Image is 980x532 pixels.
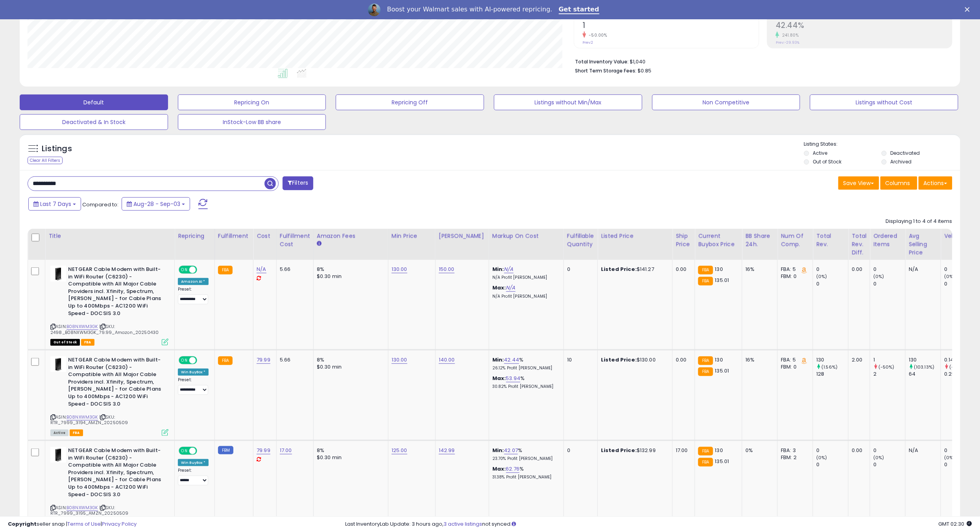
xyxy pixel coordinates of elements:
[944,454,955,461] small: (0%)
[67,323,98,330] a: B08NXWM3GK
[559,6,599,14] a: Get started
[392,447,407,454] a: 125.00
[492,284,506,291] b: Max:
[492,275,558,280] p: N/A Profit [PERSON_NAME]
[492,232,560,240] div: Markup on Cost
[601,356,637,363] b: Listed Price:
[492,447,504,454] b: Min:
[280,232,310,248] div: Fulfillment Cost
[178,369,209,376] div: Win BuyBox *
[317,356,382,363] div: 8%
[715,356,723,363] span: 130
[492,294,558,299] p: N/A Profit [PERSON_NAME]
[50,430,68,436] span: All listings currently available for purchase on Amazon
[601,232,669,240] div: Listed Price
[280,447,292,454] a: 17.00
[178,468,209,486] div: Preset:
[582,21,759,32] h2: 1
[48,232,171,240] div: Title
[745,266,771,273] div: 16%
[880,176,917,190] button: Columns
[218,266,233,274] small: FBA
[196,267,209,273] span: OFF
[944,371,976,378] div: 0.29
[317,266,382,273] div: 8%
[489,229,564,260] th: The percentage added to the cost of goods (COGS) that forms the calculator for Min & Max prices.
[698,277,713,285] small: FBA
[392,265,407,273] a: 130.00
[178,459,209,466] div: Win BuyBox *
[122,197,190,211] button: Aug-28 - Sep-03
[387,6,552,13] div: Boost your Walmart sales with AI-powered repricing.
[82,201,118,208] span: Compared to:
[492,447,558,462] div: %
[715,265,723,273] span: 130
[196,357,209,364] span: OFF
[698,266,713,274] small: FBA
[944,273,955,280] small: (0%)
[492,384,558,389] p: 30.82% Profit [PERSON_NAME]
[822,364,838,370] small: (1.56%)
[178,287,209,304] div: Preset:
[838,176,879,190] button: Save View
[20,95,168,110] button: Default
[567,356,592,363] div: 10
[813,150,827,156] label: Active
[439,232,486,240] div: [PERSON_NAME]
[506,465,520,473] a: 62.76
[715,447,723,454] span: 130
[919,176,952,190] button: Actions
[781,363,807,371] div: FBM: 0
[257,356,270,364] a: 79.99
[492,356,558,371] div: %
[715,367,729,374] span: 135.01
[698,232,739,248] div: Current Buybox Price
[816,371,848,378] div: 128
[909,447,935,454] div: N/A
[944,232,973,240] div: Velocity
[909,232,937,257] div: Avg Selling Price
[745,356,771,363] div: 16%
[676,232,692,248] div: Ship Price
[575,56,947,66] li: $1,040
[492,356,504,363] b: Min:
[492,265,504,273] b: Min:
[939,520,972,528] span: 2025-09-11 02:30 GMT
[586,32,607,38] small: -50.00%
[179,448,189,454] span: ON
[8,521,137,528] div: seller snap | |
[492,456,558,462] p: 23.70% Profit [PERSON_NAME]
[280,356,307,363] div: 5.66
[392,232,432,240] div: Min Price
[601,447,637,454] b: Listed Price:
[873,232,902,248] div: Ordered Items
[492,465,506,473] b: Max:
[102,520,137,528] a: Privacy Policy
[280,266,307,273] div: 5.66
[257,232,273,240] div: Cost
[816,461,848,468] div: 0
[698,356,713,365] small: FBA
[891,158,912,165] label: Archived
[492,365,558,371] p: 26.12% Profit [PERSON_NAME]
[8,520,37,528] strong: Copyright
[178,95,326,110] button: Repricing On
[81,339,94,346] span: FBA
[944,266,976,273] div: 0
[494,95,642,110] button: Listings without Min/Max
[944,356,976,363] div: 0.14
[816,273,827,280] small: (0%)
[873,280,905,287] div: 0
[909,266,935,273] div: N/A
[779,32,799,38] small: 241.80%
[67,504,98,511] a: B08NXWM3GK
[317,363,382,371] div: $0.30 min
[567,232,594,248] div: Fulfillable Quantity
[652,95,801,110] button: Non Competitive
[873,273,884,280] small: (0%)
[439,447,455,454] a: 142.99
[567,447,592,454] div: 0
[492,475,558,480] p: 31.38% Profit [PERSON_NAME]
[891,150,920,156] label: Deactivated
[439,265,455,273] a: 150.00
